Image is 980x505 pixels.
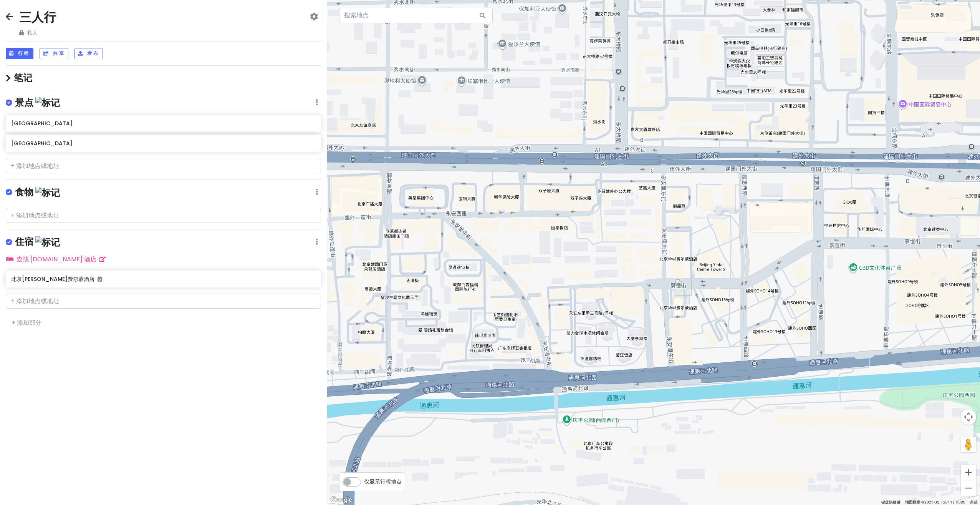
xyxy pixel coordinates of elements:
h6: 北京[PERSON_NAME]费尔蒙酒店 [11,276,315,282]
input: + 添加地点或地址 [6,158,321,173]
span: 地图数据 ©2025 GS（2011）6020 [905,500,965,504]
a: 条款（在新标签页中打开） [970,500,978,504]
h6: [GEOGRAPHIC_DATA] [11,120,315,127]
img: 谷歌 [329,495,354,505]
button: 地图镜头控件 [961,409,976,425]
font: 共享 [53,50,65,56]
button: 将街景小人拖到地图上以打开街景 [961,437,976,452]
i: Added to itinerary [98,276,102,282]
font: 食物 [15,186,33,198]
a: 在 Google 地图中打开此区域（会打开一个新窗口） [329,495,354,505]
img: 标记 [35,97,60,109]
button: 行程 [6,48,33,59]
h2: 三人行 [19,9,56,25]
h6: [GEOGRAPHIC_DATA] [11,140,315,147]
button: 缩小 [961,480,976,496]
font: 查找 [DOMAIN_NAME] 酒店 [17,255,96,264]
div: 北京华彬费尔蒙酒店 [675,279,692,296]
button: 共享 [40,48,68,59]
a: + 添加部分 [12,318,41,327]
img: 标记 [35,236,60,248]
button: 键盘快捷键 [881,500,901,505]
span: 仅显示行程地点 [364,477,402,486]
input: 搜索地点 [339,8,493,23]
font: 发布 [87,50,99,56]
font: 行程 [18,50,30,56]
img: 标记 [35,187,60,199]
font: 住宿 [15,235,33,248]
input: + 添加地点或地址 [6,294,321,309]
a: 查找 [DOMAIN_NAME] 酒店 [6,255,106,264]
button: 发布 [74,48,103,59]
input: + 添加地点或地址 [6,208,321,223]
font: 笔记 [14,71,32,84]
font: 景点 [15,96,33,109]
button: 放大 [961,465,976,480]
font: 私人 [27,29,38,37]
